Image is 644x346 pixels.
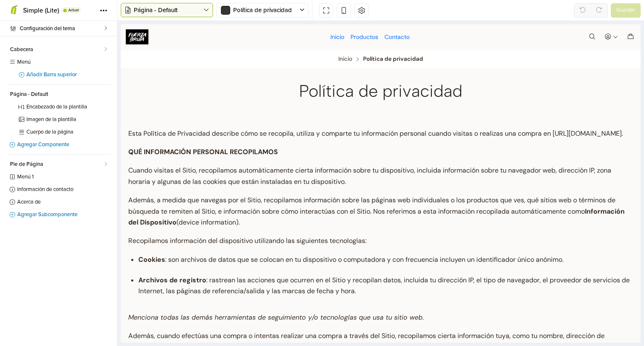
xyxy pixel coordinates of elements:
[7,101,110,113] a: Encabezado de la plantilla
[7,126,110,138] a: Cuerpo de la página
[505,7,515,19] button: Carro
[8,170,513,204] p: Además, a medida que navegas por el Sitio, recopilamos información sobre las páginas web individu...
[134,5,203,15] span: Página - Default
[20,23,104,34] span: Configuración del tema
[17,59,110,65] span: Menú
[482,7,499,19] button: Acceso
[8,104,513,115] p: Esta Política de Privacidad describe cómo se recopila, utiliza y comparte tu información personal...
[17,199,110,205] span: Acerca de
[242,32,302,38] li: Política de privacidad
[10,92,110,97] span: Página - Default
[26,117,110,122] span: Imagen de la plantilla
[26,104,110,110] span: Encabezado de la plantilla
[26,129,110,135] span: Cuerpo de la página
[17,174,110,180] span: Menú 1
[6,58,514,75] h1: Política de privacidad
[68,8,79,12] span: Actual
[23,6,59,15] span: Simple (Lite)
[10,47,104,52] span: Cabecera
[7,138,110,151] a: Agregar Componente
[8,306,513,339] p: Además, cuando efectúas una compra o intentas realizar una compra a través del Sitio, recopilamos...
[7,208,110,221] a: Agregar Subcomponente
[264,7,289,18] a: Contacto
[7,170,110,183] a: Menú 1
[10,162,104,167] span: Pie de Página
[230,7,257,18] a: Productos
[7,56,110,68] a: Menú
[8,123,157,132] strong: QUÉ INFORMACIÓN PERSONAL RECOPILAMOS
[7,196,110,208] a: Acerca de
[7,158,110,170] a: Pie de Página
[7,68,110,81] a: Añadir Barra superior
[17,187,110,192] span: Información de contacto
[18,231,44,240] strong: Cookies
[17,142,110,147] span: Agregar Componente
[121,3,213,17] button: Página - Default
[611,3,641,18] button: Guardar
[218,32,231,38] a: Inicio
[466,7,477,19] button: Buscar
[18,250,513,273] p: : rastrean las acciones que ocurren en el Sitio y recopilan datos, incluida tu dirección IP, el t...
[616,6,635,15] span: Guardar
[7,113,110,126] a: Imagen de la plantilla
[5,5,28,20] img: FUERZA BRUTA
[26,72,110,77] span: Añadir Barra superior
[18,251,86,260] strong: Archivos de registro
[17,212,110,217] span: Agregar Subcomponente
[8,141,513,163] p: Cuando visitas el Sitio, recopilamos automáticamente cierta información sobre tu dispositivo, inc...
[8,211,513,222] p: Recopilamos información del dispositivo utilizando las siguientes tecnologías:
[7,43,110,56] a: Cabecera
[7,183,110,196] a: Información de contacto
[8,289,303,297] em: Menciona todas las demás herramientas de seguimiento y/o tecnologías que usa tu sitio web.
[18,230,513,241] p: : son archivos de datos que se colocan en tu dispositivo o computadora y con frecuencia incluyen ...
[210,7,223,18] a: Inicio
